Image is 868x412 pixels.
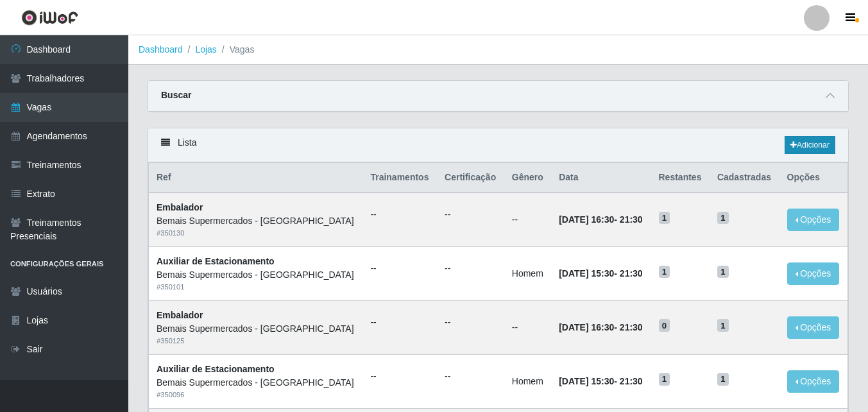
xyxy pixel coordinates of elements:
[504,163,551,193] th: Gênero
[717,212,729,225] span: 1
[157,228,355,239] div: # 350130
[504,247,551,301] td: Homem
[157,282,355,293] div: # 350101
[157,310,203,320] strong: Embalador
[157,202,203,212] strong: Embalador
[787,209,840,231] button: Opções
[445,208,497,221] ul: --
[195,44,216,55] a: Lojas
[437,163,504,193] th: Certificação
[128,35,868,65] nav: breadcrumb
[620,376,643,386] time: 21:30
[717,319,729,332] span: 1
[710,163,779,193] th: Cadastradas
[785,136,835,154] a: Adicionar
[370,370,429,383] ul: --
[559,376,614,386] time: [DATE] 15:30
[620,268,643,279] time: 21:30
[717,373,729,386] span: 1
[559,214,642,225] strong: -
[504,354,551,408] td: Homem
[787,262,840,285] button: Opções
[559,322,614,332] time: [DATE] 16:30
[779,163,848,193] th: Opções
[559,214,614,225] time: [DATE] 16:30
[659,212,670,225] span: 1
[370,208,429,221] ul: --
[157,322,355,336] div: Bemais Supermercados - [GEOGRAPHIC_DATA]
[370,316,429,329] ul: --
[149,163,363,193] th: Ref
[217,43,255,56] li: Vagas
[559,322,642,332] strong: -
[445,262,497,275] ul: --
[659,373,670,386] span: 1
[445,316,497,329] ul: --
[148,128,848,162] div: Lista
[445,370,497,383] ul: --
[139,44,183,55] a: Dashboard
[717,266,729,279] span: 1
[559,268,614,279] time: [DATE] 15:30
[157,364,275,374] strong: Auxiliar de Estacionamento
[157,376,355,390] div: Bemais Supermercados - [GEOGRAPHIC_DATA]
[21,10,78,26] img: CoreUI Logo
[504,300,551,354] td: --
[161,90,191,100] strong: Buscar
[157,390,355,400] div: # 350096
[787,316,840,339] button: Opções
[620,322,643,332] time: 21:30
[620,214,643,225] time: 21:30
[157,268,355,282] div: Bemais Supermercados - [GEOGRAPHIC_DATA]
[362,163,437,193] th: Trainamentos
[559,376,642,386] strong: -
[651,163,710,193] th: Restantes
[787,370,840,393] button: Opções
[157,214,355,228] div: Bemais Supermercados - [GEOGRAPHIC_DATA]
[559,268,642,279] strong: -
[659,266,670,279] span: 1
[157,336,355,347] div: # 350125
[370,262,429,275] ul: --
[504,193,551,246] td: --
[659,319,670,332] span: 0
[157,256,275,266] strong: Auxiliar de Estacionamento
[551,163,651,193] th: Data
